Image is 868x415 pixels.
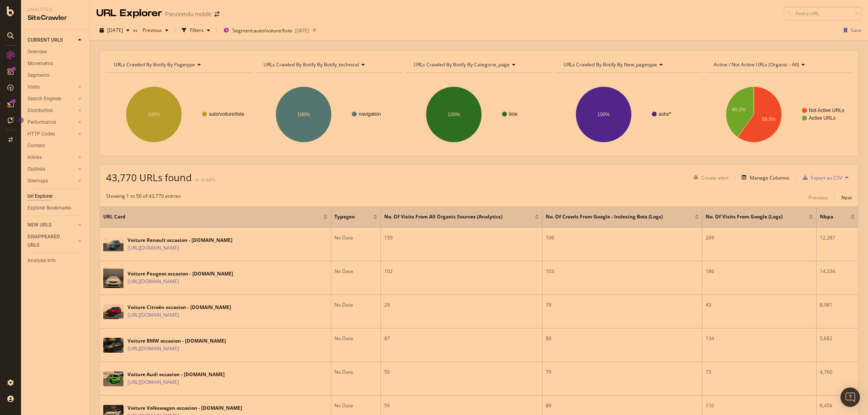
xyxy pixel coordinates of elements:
div: 4,760 [820,368,855,376]
span: 2025 Aug. 7th [107,27,123,34]
a: [URL][DOMAIN_NAME] [128,244,179,252]
div: Create alert [701,174,728,181]
h4: Active / Not Active URLs [712,58,845,71]
div: Analytics [28,6,83,13]
button: Save [840,24,862,37]
div: Next [841,194,852,201]
span: typegeo [334,213,361,220]
div: 12,287 [820,234,855,241]
text: auto/voiture/liste [209,111,245,117]
div: URL Explorer [96,6,162,20]
a: Performance [28,118,76,127]
h4: URLs Crawled By Botify By categorie_page [412,58,545,71]
span: No. of Visits from Google (Logs) [706,213,797,220]
text: liste [509,111,518,117]
div: 59 [384,402,539,409]
text: 40.2% [732,107,745,112]
a: Inlinks [28,153,76,162]
div: Save [851,27,862,34]
text: Active URLs [809,115,836,121]
a: Segments [28,71,84,80]
div: 106 [546,234,699,241]
div: 29 [384,301,539,309]
input: Find a URL [784,6,862,21]
svg: A chart. [256,79,402,150]
a: Content [28,142,84,150]
a: Url Explorer [28,192,84,201]
div: Export as CSV [811,174,842,181]
span: URL Card [103,213,321,220]
div: NEW URLS [28,221,51,229]
a: Movements [28,59,84,68]
div: Url Explorer [28,192,53,201]
text: 100% [598,112,610,117]
div: No Data [334,234,377,241]
div: 79 [546,301,699,309]
div: 43 [706,301,813,309]
a: HTTP Codes [28,130,76,138]
button: Manage Columns [738,173,789,182]
div: Visits [28,83,40,91]
div: [DATE] [295,27,309,34]
span: URLs Crawled By Botify By botify_technical [264,61,359,68]
div: Segments [28,71,49,80]
div: 14,334 [820,268,855,275]
div: 89 [546,402,699,409]
div: 80 [546,335,699,342]
div: 87 [384,335,539,342]
a: [URL][DOMAIN_NAME] [128,378,179,386]
a: [URL][DOMAIN_NAME] [128,311,179,319]
span: URLs Crawled By Botify By new_pagetype [564,61,657,68]
div: 73 [706,368,813,376]
span: URLs Crawled By Botify By pagetype [114,61,195,68]
div: Voiture Renault occasion - [DOMAIN_NAME] [128,237,232,244]
a: Sitemaps [28,177,76,185]
img: main image [103,338,123,353]
a: Analysis Info [28,256,84,265]
span: 43,770 URLs found [106,171,192,184]
div: Open Intercom Messenger [840,387,860,407]
div: Explorer Bookmarks [28,204,71,212]
button: Create alert [690,171,728,184]
div: Voiture Peugeot occasion - [DOMAIN_NAME] [128,270,233,277]
span: Active / Not Active URLs (organic - all) [714,61,799,68]
a: Explorer Bookmarks [28,204,84,212]
span: No. of Crawls from Google - Indexing Bots (Logs) [546,213,683,220]
div: -0.46% [200,176,215,183]
div: Search Engines [28,95,61,103]
span: nbpa [820,213,838,220]
div: Overview [28,48,47,56]
svg: A chart. [706,79,852,150]
button: [DATE] [96,24,133,37]
svg: A chart. [406,79,552,150]
span: No. of Visits from All Organic Sources (Analytics) [384,213,523,220]
button: Segment:auto/voiture/liste[DATE] [220,24,309,37]
button: Export as CSV [800,171,842,184]
div: 5,682 [820,335,855,342]
div: Movements [28,59,53,68]
div: A chart. [106,79,252,150]
a: [URL][DOMAIN_NAME] [128,345,179,353]
span: Previous [139,27,162,34]
div: Outlinks [28,165,45,174]
h4: URLs Crawled By Botify By new_pagetype [562,58,694,71]
a: DISAPPEARED URLS [28,233,76,250]
a: [URL][DOMAIN_NAME] [128,277,179,286]
div: DISAPPEARED URLS [28,233,68,250]
span: URLs Crawled By Botify By categorie_page [414,61,510,68]
div: Showing 1 to 50 of 43,770 entries [106,193,181,202]
div: CURRENT URLS [28,36,63,44]
div: Inlinks [28,153,42,162]
div: 103 [546,268,699,275]
svg: A chart. [556,79,702,150]
div: HTTP Codes [28,130,55,138]
img: main image [103,265,123,292]
div: Manage Columns [750,174,789,181]
div: Sitemaps [28,177,48,185]
div: Voiture Volkswagen occasion - [DOMAIN_NAME] [128,404,242,412]
img: main image [103,304,123,320]
div: ParuVendu mobile [165,10,211,18]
